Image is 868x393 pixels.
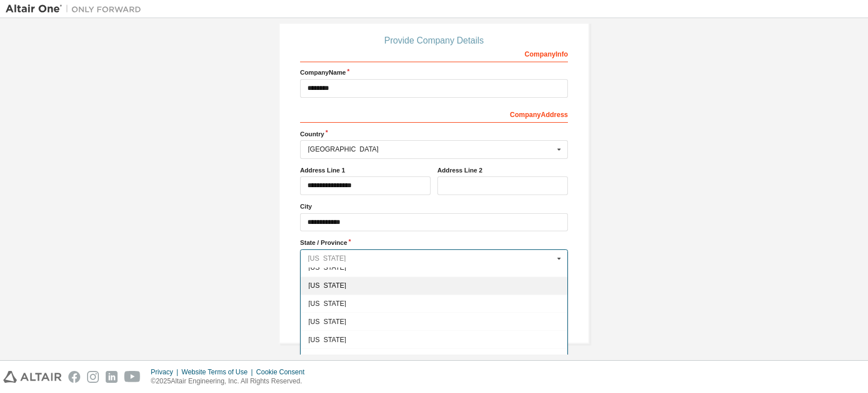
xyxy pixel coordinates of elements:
label: City [300,202,568,211]
img: altair_logo.svg [3,371,62,383]
span: [US_STATE] [309,264,560,271]
img: youtube.svg [124,371,141,383]
p: © 2025 Altair Engineering, Inc. All Rights Reserved. [151,377,311,386]
label: Company Name [300,68,568,77]
img: linkedin.svg [106,371,118,383]
span: [US_STATE] [309,318,560,325]
img: instagram.svg [87,371,99,383]
img: facebook.svg [68,371,80,383]
label: Address Line 1 [300,166,431,175]
div: Website Terms of Use [181,368,256,377]
div: [GEOGRAPHIC_DATA] [308,146,554,153]
label: Address Line 2 [437,166,568,175]
div: Company Info [300,44,568,62]
span: [US_STATE] [309,300,560,307]
div: Cookie Consent [256,368,311,377]
div: Provide Company Details [300,37,568,44]
label: State / Province [300,238,568,247]
span: [US_STATE] [309,354,560,361]
div: Company Address [300,105,568,123]
div: Privacy [151,368,181,377]
span: [US_STATE] [309,336,560,343]
label: Country [300,129,568,139]
span: [US_STATE] [309,282,560,289]
img: Altair One [6,3,147,15]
